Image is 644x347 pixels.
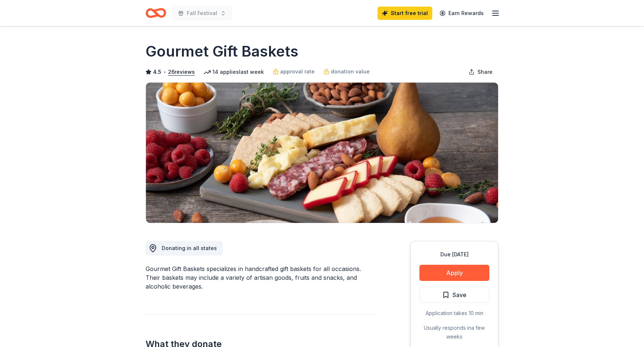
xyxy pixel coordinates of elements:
button: Fall Festival [172,6,232,21]
div: Gourmet Gift Baskets specializes in handcrafted gift baskets for all occasions. Their baskets may... [146,264,375,291]
button: Share [463,65,498,79]
div: 14 applies last week [204,68,264,76]
h1: Gourmet Gift Baskets [146,41,298,62]
img: Image for Gourmet Gift Baskets [146,83,498,223]
div: Application takes 10 min [419,309,489,318]
div: Usually responds in a few weeks [419,323,489,341]
span: Share [477,68,493,76]
span: 4.5 [153,68,161,76]
span: Fall Festival [187,9,217,18]
a: Home [146,4,166,22]
button: 26reviews [168,68,195,76]
a: donation value [323,67,370,76]
span: Save [452,290,466,300]
a: Start free trial [378,7,432,20]
span: approval rate [280,67,315,76]
span: Donating in all states [162,245,217,251]
button: Save [419,287,489,303]
span: donation value [331,67,370,76]
a: Earn Rewards [435,7,488,20]
span: • [164,69,166,75]
button: Apply [419,265,489,281]
a: approval rate [273,67,315,76]
div: Due [DATE] [419,250,489,259]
